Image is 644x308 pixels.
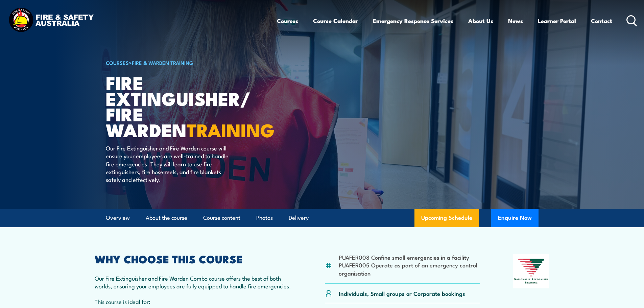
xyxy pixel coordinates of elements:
[106,74,273,138] h1: Fire Extinguisher/ Fire Warden
[373,12,453,30] a: Emergency Response Services
[106,144,229,184] p: Our Fire Extinguisher and Fire Warden course will ensure your employees are well-trained to handl...
[95,254,292,263] h2: WHY CHOOSE THIS COURSE
[146,209,187,227] a: About the course
[313,12,358,30] a: Course Calendar
[339,253,480,261] li: PUAFER008 Confine small emergencies in a facility
[256,209,273,227] a: Photos
[106,59,129,66] a: COURSES
[132,59,193,66] a: Fire & Warden Training
[95,274,292,290] p: Our Fire Extinguisher and Fire Warden Combo course offers the best of both worlds, ensuring your ...
[106,58,273,67] h6: >
[339,261,480,277] li: PUAFER005 Operate as part of an emergency control organisation
[508,12,523,30] a: News
[339,289,465,297] p: Individuals, Small groups or Corporate bookings
[95,298,292,305] p: This course is ideal for:
[491,209,539,227] button: Enquire Now
[203,209,240,227] a: Course content
[414,209,479,227] a: Upcoming Schedule
[277,12,298,30] a: Courses
[591,12,612,30] a: Contact
[187,115,275,143] strong: TRAINING
[106,209,130,227] a: Overview
[513,254,550,288] img: Nationally Recognised Training logo.
[289,209,309,227] a: Delivery
[468,12,493,30] a: About Us
[538,12,576,30] a: Learner Portal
